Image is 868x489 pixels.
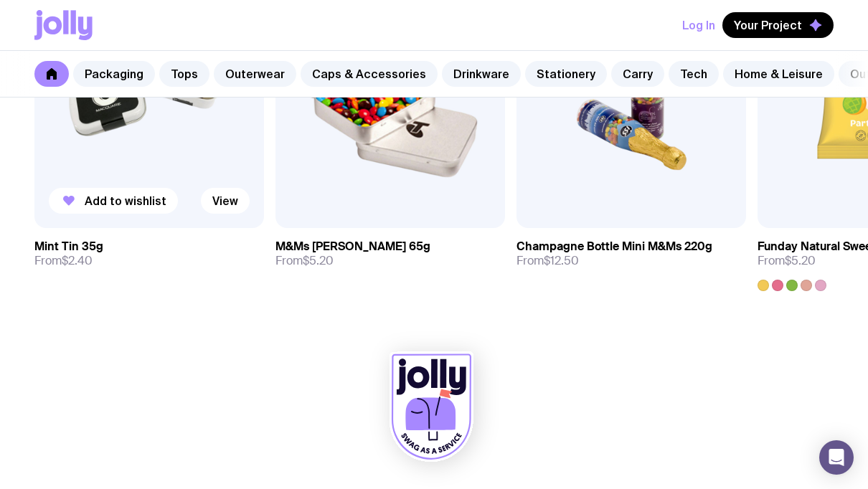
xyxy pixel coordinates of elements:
[85,194,166,208] span: Add to wishlist
[516,239,712,254] h3: Champagne Bottle Mini M&Ms 220g
[758,254,816,268] span: From
[516,228,746,280] a: Champagne Bottle Mini M&Ms 220gFrom$12.50
[34,254,93,268] span: From
[669,61,719,87] a: Tech
[785,253,816,268] span: $5.20
[516,254,579,268] span: From
[611,61,664,87] a: Carry
[525,61,607,87] a: Stationery
[734,18,802,32] span: Your Project
[301,61,438,87] a: Caps & Accessories
[73,61,155,87] a: Packaging
[34,239,103,254] h3: Mint Tin 35g
[544,253,579,268] span: $12.50
[303,253,334,268] span: $5.20
[682,12,715,38] button: Log In
[49,188,178,214] button: Add to wishlist
[214,61,296,87] a: Outerwear
[275,239,430,254] h3: M&Ms [PERSON_NAME] 65g
[159,61,209,87] a: Tops
[723,61,834,87] a: Home & Leisure
[275,254,334,268] span: From
[442,61,521,87] a: Drinkware
[201,188,250,214] a: View
[819,440,854,475] div: Open Intercom Messenger
[275,228,505,280] a: M&Ms [PERSON_NAME] 65gFrom$5.20
[62,253,93,268] span: $2.40
[34,228,264,280] a: Mint Tin 35gFrom$2.40
[722,12,834,38] button: Your Project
